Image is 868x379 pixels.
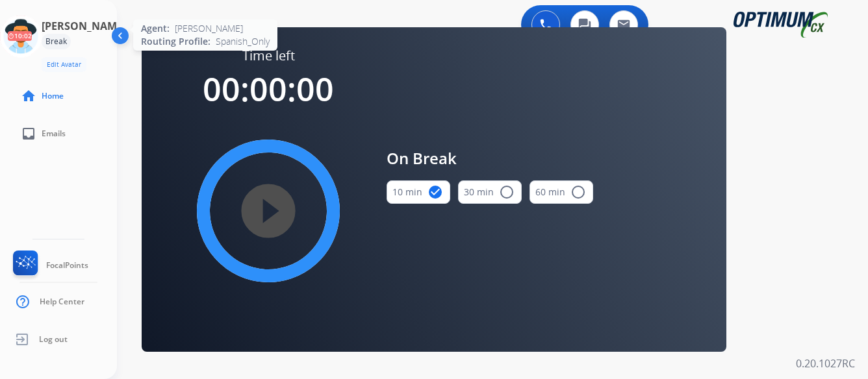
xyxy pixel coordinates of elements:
[530,180,593,204] button: 60 min
[40,297,84,307] span: Help Center
[42,91,64,101] span: Home
[42,18,126,34] h3: [PERSON_NAME]
[42,57,86,72] button: Edit Avatar
[216,35,270,48] span: Spanish_Only
[21,88,36,104] mat-icon: home
[39,334,68,345] span: Log out
[10,251,88,280] a: FocalPoints
[141,22,170,35] span: Agent:
[203,67,334,111] span: 00:00:00
[42,128,66,139] span: Emails
[499,184,515,200] mat-icon: radio_button_unchecked
[141,35,211,48] span: Routing Profile:
[387,147,593,170] span: On Break
[21,126,36,141] mat-icon: inbox
[261,203,276,219] mat-icon: play_circle_filled
[570,184,586,200] mat-icon: radio_button_unchecked
[46,260,88,271] span: FocalPoints
[42,34,71,49] div: Break
[428,184,443,200] mat-icon: check_circle
[796,356,855,371] p: 0.20.1027RC
[458,180,522,204] button: 30 min
[242,47,295,65] span: Time left
[387,180,450,204] button: 10 min
[175,22,243,35] span: [PERSON_NAME]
